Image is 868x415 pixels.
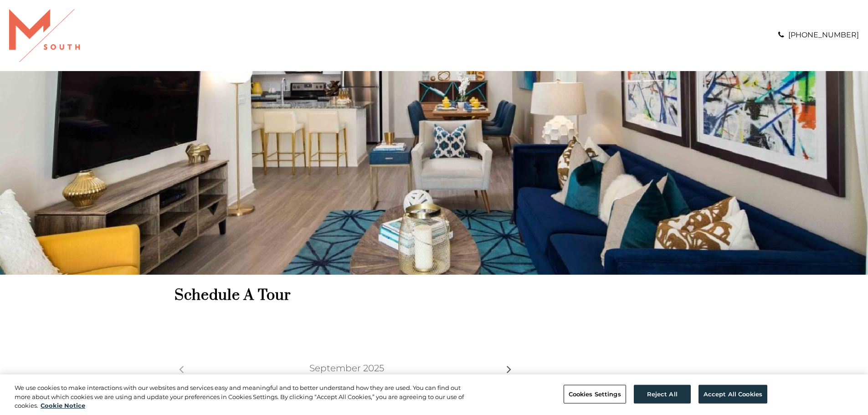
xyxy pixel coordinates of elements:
h1: Schedule a Tour [175,286,694,305]
a: Next [504,361,517,373]
a: Prev [177,361,189,373]
a: More information about your privacy [41,402,85,409]
span: Prev [179,363,186,370]
button: Cookies Settings [564,384,626,404]
span: 2025 [363,363,384,374]
button: Reject All [634,384,691,404]
span: September [309,363,361,374]
button: Accept All Cookies [699,384,767,404]
span: Next [507,363,514,370]
a: [PHONE_NUMBER] [788,31,859,39]
div: We use cookies to make interactions with our websites and services easy and meaningful and to bet... [15,384,478,410]
img: A graphic with a red M and the word SOUTH. [9,9,80,62]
